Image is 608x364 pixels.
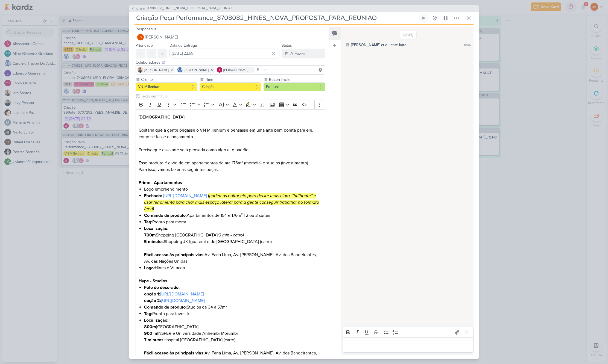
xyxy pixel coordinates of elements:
span: [PERSON_NAME] [144,67,169,72]
strong: Localização: [144,226,168,231]
strong: 700m [144,232,156,238]
label: Data de Entrega [169,43,197,48]
span: Av. Faria Lima, Av. [PERSON_NAME], Av. dos Bandeirantes, Av. das Nações Unidas [144,252,317,264]
strong: opção 2: [144,298,161,303]
strong: Foto do decorado: [144,285,180,290]
li: Logo empreendimento [144,186,322,193]
span: [GEOGRAPHIC_DATA] [144,324,198,330]
span: [PERSON_NAME] [145,34,178,40]
span: [PERSON_NAME] [184,67,209,72]
strong: Comando de produto: [144,304,187,310]
button: Pontual [264,82,325,91]
strong: 7 minutos [144,337,163,343]
div: Colaboradores [136,60,325,65]
div: Editor toolbar [343,327,473,338]
img: Iara Santos [138,67,143,73]
p: JV [139,36,142,39]
p: Para isso, vamos fazer as seguintes peças: [139,166,322,173]
label: Time [204,77,261,82]
div: Editor toolbar [136,99,325,110]
li: Apartamentos de 154 e 176m² | 2 ou 3 suítes [144,212,322,219]
span: Av. Faria Lima, Av. [PERSON_NAME], Av. dos Bandeirantes, Av. das Nações Unidas [144,350,317,362]
strong: 900 m [144,331,157,336]
button: VN Millenium [136,82,197,91]
p: Preciso que essa arte seja pensada como algo alto padrão. [139,147,322,153]
i: (3 min - carro) [218,232,244,238]
strong: opção 1: [144,291,160,297]
a: [URL][DOMAIN_NAME] [161,298,205,303]
div: Editor editing area: main [343,338,473,353]
button: Criação [200,82,261,91]
div: Joney Viana [137,34,144,40]
input: Buscar [256,67,324,73]
label: Recorrência [268,77,325,82]
li: Pronto para investir [144,310,322,317]
p: Esse produto é dividido em apartamentos de até 176m² (moradia) e studios (investimento) [139,160,322,166]
a: [URL][DOMAIN_NAME] [160,291,204,297]
div: A Fazer [290,50,305,57]
button: JV [PERSON_NAME] [136,32,325,42]
strong: Localização: [144,318,168,323]
li: Studios de 34 a 57m² [144,304,322,310]
div: [PERSON_NAME] criou este kard [351,42,407,48]
p: Gostaria que a gente pegasse o VN Millenium e pensasse em uma arte bem bonita para ele, como se f... [139,127,322,140]
label: Status [282,43,292,48]
button: A Fazer [282,49,325,58]
strong: Fácil acesso às principais vias: [144,252,204,258]
strong: Logo: [144,265,155,271]
strong: Comando de produto: [144,213,187,218]
div: Ligar relógio [422,16,426,20]
a: [URL][DOMAIN_NAME] [163,193,207,199]
img: Caroline Traven De Andrade [177,67,183,73]
p: [DEMOGRAPHIC_DATA], [139,114,322,120]
span: Shopping JK Iguatemi e do [GEOGRAPHIC_DATA] (carro) [144,239,272,244]
strong: 800m [144,324,156,330]
input: Select a date [169,49,279,58]
strong: Fácil acesso às principais vias: [144,350,204,356]
input: Kard Sem Título [135,13,418,23]
strong: Fachada: [144,193,162,199]
mark: podemos editar ela para deixar mais clara, “brilhante” e usar ferramenta para criar mais espaço l... [144,193,319,212]
strong: Tag: [144,311,152,316]
strong: Prime - Apartamentos [139,180,182,185]
li: Hines e Vitacon [144,265,322,271]
span: [PERSON_NAME] [223,67,248,72]
span: Hospital [GEOGRAPHIC_DATA] (carro) [144,337,235,343]
mark: ( [208,193,209,199]
label: Cliente [141,77,197,82]
li: Pronto para morar [144,219,322,225]
strong: Tag: [144,219,152,225]
img: Alessandra Gomes [217,67,222,73]
input: Texto sem título [140,93,325,99]
strong: Hype - Studios [139,278,167,284]
div: 16:36 [463,42,471,47]
span: Shopping [GEOGRAPHIC_DATA] [144,232,244,238]
label: Prioridade [136,43,153,48]
strong: 5 minutos [144,239,164,244]
span: INSPER e Universidade Anhembi Morumbi [144,331,238,336]
label: Responsável [136,27,157,31]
